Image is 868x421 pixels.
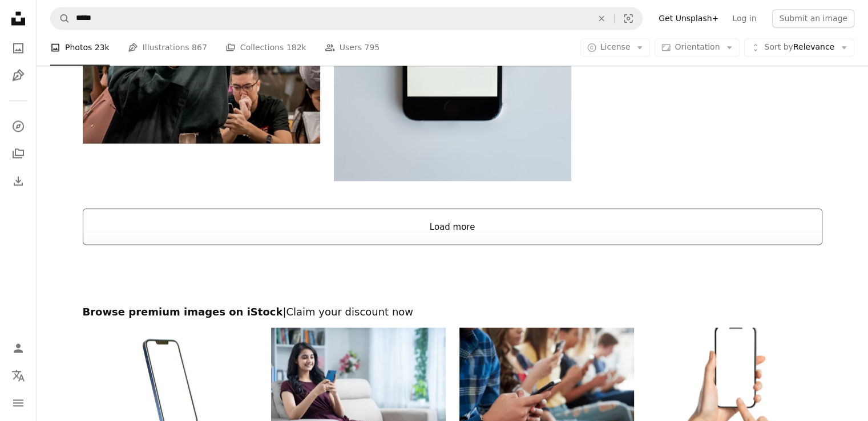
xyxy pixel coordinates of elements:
[282,305,413,317] span: | Claim your discount now
[7,169,30,192] a: Download History
[772,9,854,27] button: Submit an image
[7,142,30,165] a: Collections
[7,7,30,32] a: Home — Unsplash
[615,7,642,29] button: Visual search
[580,39,651,57] button: License
[83,305,822,318] h2: Browse premium images on iStock
[652,9,725,27] a: Get Unsplash+
[7,364,30,387] button: Language
[83,208,822,245] button: Load more
[325,30,380,66] a: Users 795
[286,42,306,54] span: 182k
[364,42,380,54] span: 795
[764,43,793,52] span: Sort by
[589,7,614,29] button: Clear
[7,391,30,414] button: Menu
[7,64,30,87] a: Illustrations
[225,30,306,66] a: Collections 182k
[7,115,30,137] a: Explore
[50,7,643,30] form: Find visuals sitewide
[675,43,720,52] span: Orientation
[764,42,834,54] span: Relevance
[655,39,740,57] button: Orientation
[128,30,207,66] a: Illustrations 867
[192,42,207,54] span: 867
[744,39,854,57] button: Sort byRelevance
[51,7,70,29] button: Search Unsplash
[7,337,30,359] a: Log in / Sign up
[600,43,631,52] span: License
[725,9,763,27] a: Log in
[7,37,30,59] a: Photos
